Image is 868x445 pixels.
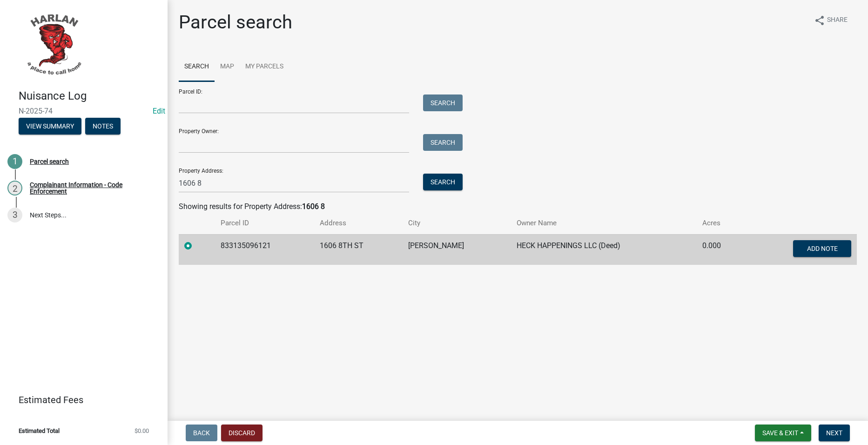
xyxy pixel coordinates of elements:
button: Next [819,425,850,441]
span: Next [826,429,842,437]
th: Owner Name [511,212,697,234]
span: Save & Exit [762,429,798,437]
span: $0.00 [135,428,149,434]
h4: Nuisance Log [19,89,160,103]
a: My Parcels [240,52,289,82]
div: 3 [7,208,22,222]
button: Discard [221,425,262,441]
span: Add Note [807,244,837,252]
strong: 1606 8 [302,202,325,211]
button: Search [423,134,463,151]
button: View Summary [19,118,81,135]
button: shareShare [807,11,855,29]
wm-modal-confirm: Edit Application Number [153,107,165,115]
td: 833135096121 [215,234,314,265]
a: Map [215,52,240,82]
th: Parcel ID [215,212,314,234]
i: share [814,15,825,26]
th: Acres [697,212,745,234]
h1: Parcel search [179,11,292,34]
span: Back [193,429,210,437]
a: Search [179,52,215,82]
button: Search [423,94,463,111]
td: 0.000 [697,234,745,265]
td: [PERSON_NAME] [403,234,511,265]
wm-modal-confirm: Notes [85,123,121,130]
th: Address [314,212,403,234]
div: 2 [7,181,22,196]
button: Notes [85,118,121,135]
a: Estimated Fees [7,391,153,409]
button: Save & Exit [755,425,811,441]
span: Share [827,15,848,26]
button: Search [423,174,463,190]
th: City [403,212,511,234]
button: Add Note [793,240,851,257]
img: City of Harlan, Iowa [19,10,88,80]
a: Edit [153,107,165,115]
div: Showing results for Property Address: [179,201,857,212]
button: Back [186,425,217,441]
td: 1606 8TH ST [314,234,403,265]
span: Estimated Total [19,428,60,434]
div: Complainant Information - Code Enforcement [30,182,153,195]
div: 1 [7,154,22,169]
wm-modal-confirm: Summary [19,123,81,130]
td: HECK HAPPENINGS LLC (Deed) [511,234,697,265]
span: N-2025-74 [19,107,149,115]
div: Parcel search [30,158,69,165]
